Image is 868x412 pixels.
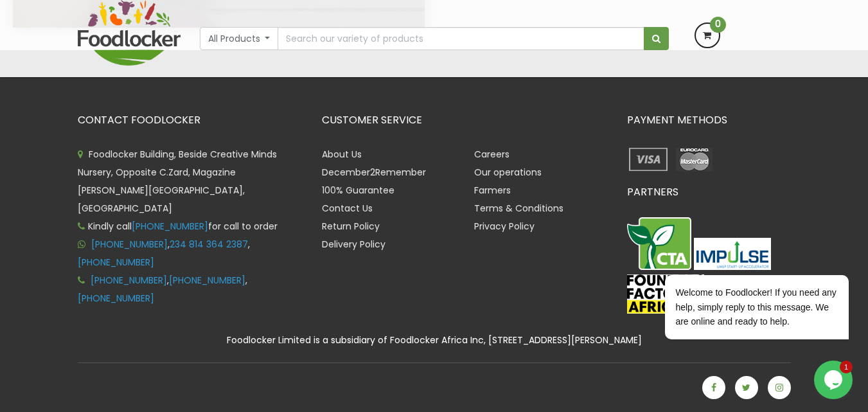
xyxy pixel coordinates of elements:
a: 100% Guarantee [322,184,394,197]
a: [PHONE_NUMBER] [91,238,168,251]
iframe: chat widget [624,202,855,354]
span: , , [78,238,250,269]
span: Foodlocker Building, Beside Creative Minds Nursery, Opposite C.Zard, Magazine [PERSON_NAME][GEOGR... [78,148,277,215]
h3: PARTNERS [627,186,791,198]
a: December2Remember [322,166,426,179]
a: Our operations [474,166,542,179]
a: Return Policy [322,220,380,233]
span: 0 [710,17,726,33]
span: , , [78,274,247,305]
div: Foodlocker Limited is a subsidiary of Foodlocker Africa Inc, [STREET_ADDRESS][PERSON_NAME] [68,333,801,348]
a: About Us [322,148,362,161]
a: Delivery Policy [322,238,385,251]
h3: CONTACT FOODLOCKER [78,114,303,126]
a: [PHONE_NUMBER] [91,274,167,287]
iframe: chat widget [814,361,855,399]
span: Kindly call for call to order [78,220,278,233]
input: Search our variety of products [278,27,644,50]
a: 234 814 364 2387 [170,238,248,251]
h3: CUSTOMER SERVICE [322,114,608,126]
button: All Products [200,27,279,50]
img: payment [627,145,670,174]
a: Terms & Conditions [474,202,563,215]
a: Farmers [474,184,511,197]
a: Privacy Policy [474,220,535,233]
a: [PHONE_NUMBER] [169,274,245,287]
a: Careers [474,148,509,161]
a: [PHONE_NUMBER] [78,292,154,305]
a: [PHONE_NUMBER] [78,256,154,269]
h3: PAYMENT METHODS [627,114,791,126]
img: payment [673,145,716,174]
a: [PHONE_NUMBER] [132,220,208,233]
a: Contact Us [322,202,373,215]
